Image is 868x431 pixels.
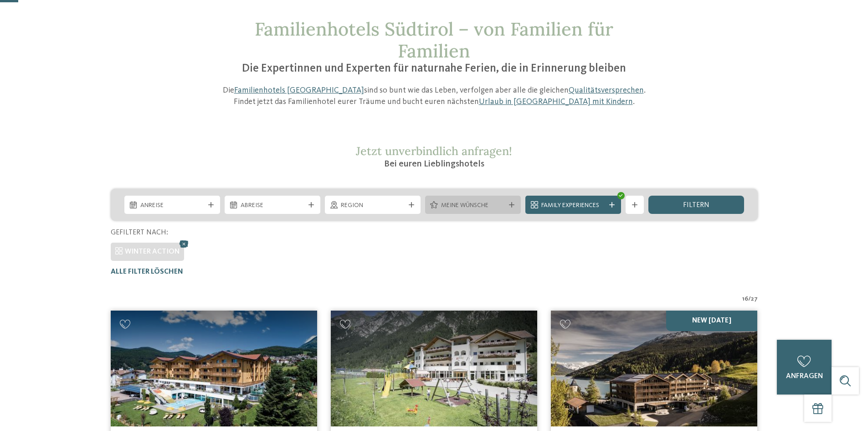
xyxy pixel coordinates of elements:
[541,201,605,210] span: Family Experiences
[241,201,304,210] span: Abreise
[786,373,823,380] span: anfragen
[356,144,512,158] span: Jetzt unverbindlich anfragen!
[683,202,709,209] span: filtern
[218,85,651,108] p: Die sind so bunt wie das Leben, verfolgen aber alle die gleichen . Findet jetzt das Familienhotel...
[479,98,633,106] a: Urlaub in [GEOGRAPHIC_DATA] mit Kindern
[341,201,405,210] span: Region
[748,295,751,304] span: /
[551,311,757,427] img: Familienhotels gesucht? Hier findet ihr die besten!
[742,295,748,304] span: 16
[255,17,613,62] span: Familienhotels Südtirol – von Familien für Familien
[111,229,168,236] span: Gefiltert nach:
[331,311,537,427] img: Kinderparadies Alpin ***ˢ
[140,201,204,210] span: Anreise
[569,86,644,94] a: Qualitätsversprechen
[125,248,180,255] span: WINTER ACTION
[242,63,626,74] span: Die Expertinnen und Experten für naturnahe Ferien, die in Erinnerung bleiben
[384,160,484,169] span: Bei euren Lieblingshotels
[234,86,364,94] a: Familienhotels [GEOGRAPHIC_DATA]
[751,295,758,304] span: 27
[111,311,317,427] img: Family Home Alpenhof ****
[441,201,505,210] span: Meine Wünsche
[777,340,832,395] a: anfragen
[111,268,183,275] span: Alle Filter löschen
